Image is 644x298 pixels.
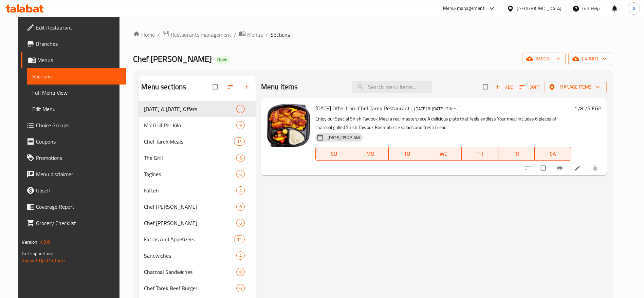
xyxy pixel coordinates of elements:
span: Sort items [515,82,545,92]
span: Choice Groups [36,121,121,129]
span: 0 [237,269,244,275]
li: / [234,31,236,39]
div: Open [215,56,230,64]
span: Select to update [537,162,551,174]
h6: 178.75 EGP [574,104,601,113]
span: Charcoal Sandwiches [144,268,236,276]
span: 6 [237,171,244,178]
span: Sort [519,83,540,91]
a: Edit Restaurant [21,19,126,36]
span: The Grill [144,154,236,162]
span: Sections [271,31,290,39]
span: Sort sections [223,79,239,94]
button: export [568,53,612,65]
div: items [236,252,245,260]
span: Menu disclaimer [36,170,121,178]
span: 4 [237,253,244,259]
span: [DATE] 09:43 AM [325,134,363,141]
span: MO [355,149,386,159]
span: Chef Tarek Beef Burger [144,284,236,292]
span: Tagines [144,170,236,178]
span: Restaurants management [171,31,231,39]
span: Promotions [36,154,121,162]
div: [GEOGRAPHIC_DATA] [517,5,562,12]
h2: Menu items [261,82,298,92]
span: Mix Grill Per Kilo [144,121,236,129]
span: Coverage Report [36,203,121,211]
div: items [236,268,245,276]
span: TU [391,149,423,159]
span: Get support on: [22,249,53,258]
div: Chef [PERSON_NAME]6 [139,215,256,231]
div: items [236,154,245,162]
div: Tuesday & Friday Offers [144,105,236,113]
a: Support.OpsPlatform [22,256,65,265]
h2: Menu sections [141,82,186,92]
span: Full Menu View [32,89,121,97]
span: import [528,55,560,63]
span: Edit Restaurant [36,23,121,32]
button: FR [498,147,535,161]
button: Branch-specific-item [552,161,569,175]
a: Menus [239,30,263,39]
span: Add [495,83,513,91]
span: Chef Tarek Meals [144,137,234,146]
span: Coupons [36,137,121,146]
div: Chef Tarek Meals13 [139,133,256,150]
a: Menus [21,52,126,68]
span: 4 [237,187,244,194]
div: items [236,219,245,227]
div: Tuesday & Friday Offers [411,105,460,113]
span: [DATE] & [DATE] Offers [411,105,460,113]
span: Manage items [550,83,601,91]
span: TH [464,149,496,159]
div: The Grill6 [139,150,256,166]
span: Sandwiches [144,252,236,260]
span: 6 [237,155,244,161]
div: Extras And Appetizers14 [139,231,256,247]
span: Select section [479,80,493,93]
div: [DATE] & [DATE] Offers1 [139,101,256,117]
a: Full Menu View [27,85,126,101]
a: Edit menu item [574,165,582,171]
a: Menu disclaimer [21,166,126,182]
div: items [234,137,245,146]
span: 14 [234,236,244,243]
span: Chef [PERSON_NAME] [144,203,236,211]
span: Sections [32,72,121,80]
span: 0 [237,285,244,292]
span: Add item [493,82,515,92]
input: search [352,81,432,93]
div: Fatteh [144,186,236,194]
span: Open [215,57,230,62]
div: Fatteh4 [139,182,256,199]
div: items [234,235,245,243]
button: Sort [518,82,542,92]
span: Extras And Appetizers [144,235,234,243]
button: MO [352,147,389,161]
div: items [236,170,245,178]
button: Add section [239,79,256,94]
button: import [522,53,566,65]
a: Branches [21,36,126,52]
p: Enjoy our Special Shish Tawook Meal a real masterpiece A delicious plate that feels endless Your ... [315,115,571,132]
span: Chef [PERSON_NAME] [144,219,236,227]
nav: breadcrumb [133,30,612,39]
span: SA [537,149,569,159]
button: delete [588,161,604,175]
a: Sections [27,68,126,85]
a: Restaurants management [163,30,231,39]
span: [DATE] Offer from Chef Tarek Restaurant [315,103,410,113]
div: items [236,121,245,129]
div: Chef Tarek Trays [144,219,236,227]
button: Add [493,82,515,92]
div: Chef [PERSON_NAME]9 [139,199,256,215]
img: Tuesday Offer from Chef Tarek Restaurant [266,104,310,147]
span: Upsell [36,186,121,194]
